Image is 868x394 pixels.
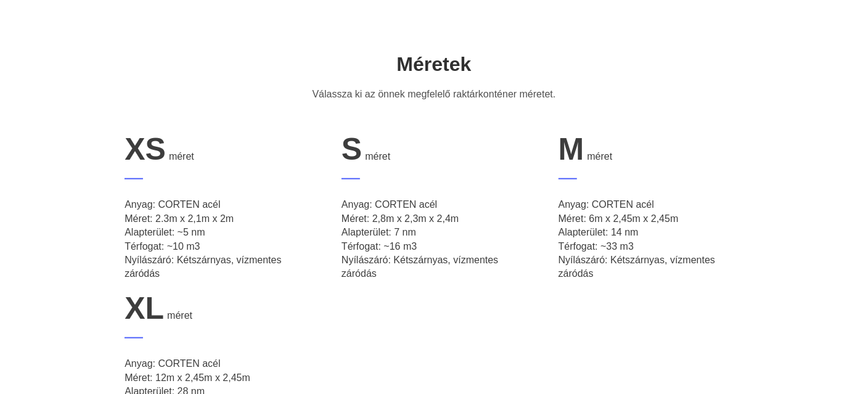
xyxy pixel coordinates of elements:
span: méret [167,310,192,321]
p: Anyag: CORTEN acél Méret: 2.3m x 2,1m x 2m Alapterület: ~5 nm Térfogat: ~10 m3 Nyílászáró: Kétszá... [125,198,309,281]
div: XL [125,291,309,327]
span: méret [587,151,612,162]
div: XS [125,132,309,168]
span: méret [365,151,390,162]
span: méret [169,151,194,162]
p: Anyag: CORTEN acél Méret: 6m x 2,45m x 2,45m Alapterület: 14 nm Térfogat: ~33 m3 Nyílászáró: Kéts... [559,198,743,281]
div: M [559,132,743,168]
p: Anyag: CORTEN acél Méret: 2,8m x 2,3m x 2,4m Alapterület: 7 nm Térfogat: ~16 m3 Nyílászáró: Kétsz... [342,198,526,281]
div: S [342,132,526,168]
p: Válassza ki az önnek megfelelő raktárkonténer méretet. [306,88,562,101]
h2: Méretek [274,52,594,78]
